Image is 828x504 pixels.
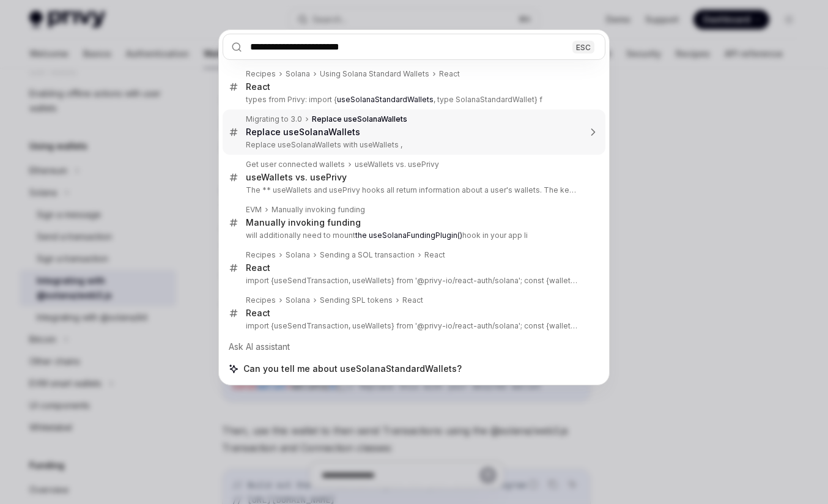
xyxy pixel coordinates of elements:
[337,95,434,104] b: useSolanaStandardWallets
[246,185,580,195] p: The ** useWallets and usePrivy hooks all return information about a user's wallets. The key differen
[424,250,445,260] div: React
[355,160,439,169] div: useWallets vs. usePrivy
[243,363,462,375] span: Can you tell me about useSolanaStandardWallets?
[572,40,594,53] div: ESC
[246,95,580,105] p: types from Privy: import { , type SolanaStandardWallet} f
[246,321,580,331] p: import {useSendTransaction, useWallets} from '@privy-io/react-auth/solana'; const {wallets} = useWa
[246,127,360,137] b: Replace useSolanaWallets
[246,262,270,273] div: React
[246,276,580,286] p: import {useSendTransaction, useWallets} from '@privy-io/react-auth/solana'; const {wallets} = useWa
[246,308,270,319] div: React
[246,295,276,305] div: Recipes
[246,217,361,228] div: Manually invoking funding
[320,295,393,305] div: Sending SPL tokens
[320,69,429,79] div: Using Solana Standard Wallets
[286,295,310,305] div: Solana
[320,250,415,260] div: Sending a SOL transaction
[246,140,580,150] p: Replace useSolanaWallets with useWallets ,
[402,295,423,305] div: React
[246,231,580,240] p: will additionally need to mount hook in your app li
[246,160,345,169] div: Get user connected wallets
[312,114,407,124] b: Replace useSolanaWallets
[439,69,460,79] div: React
[246,69,276,79] div: Recipes
[246,172,347,183] div: useWallets vs. usePrivy
[246,205,262,215] div: EVM
[246,114,302,124] div: Migrating to 3.0
[355,231,462,240] b: the useSolanaFundingPlugin()
[272,205,365,215] div: Manually invoking funding
[246,250,276,260] div: Recipes
[286,250,310,260] div: Solana
[246,81,270,92] div: React
[286,69,310,79] div: Solana
[223,336,605,358] div: Ask AI assistant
